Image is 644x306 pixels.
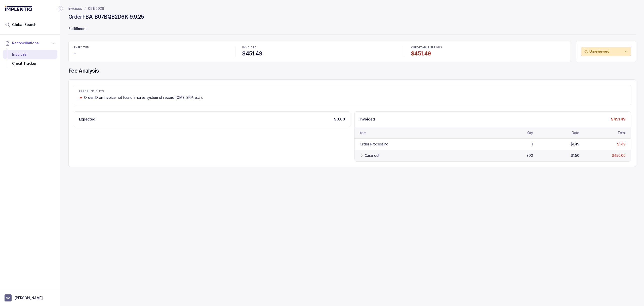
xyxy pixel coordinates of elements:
[5,294,56,301] button: User initials[PERSON_NAME]
[527,153,533,158] div: 300
[360,130,366,135] div: Item
[74,46,228,49] p: EXPECTED
[7,59,53,68] div: Credit Tracker
[360,142,389,147] div: Order Processing
[365,153,379,158] div: Case out
[612,153,626,158] div: $450.00
[571,153,579,158] div: $1.50
[532,142,533,147] div: 1
[242,46,397,49] p: INVOICED
[617,142,626,147] div: $1.49
[5,294,12,301] span: User initials
[242,50,397,57] h4: $451.49
[589,49,624,54] p: Unreviewed
[57,6,63,12] div: Collapse Icon
[581,47,631,56] button: Unreviewed
[527,130,533,135] div: Qty
[79,90,626,93] p: ERROR INSIGHTS
[618,130,626,135] div: Total
[3,38,57,49] button: Reconciliations
[84,95,203,100] p: Order ID on invoice not found in sales system of record (OMS, ERP, etc.).
[334,117,345,122] p: $0.00
[411,50,566,57] h4: $451.49
[12,22,36,27] span: Global Search
[360,117,375,122] p: Invoiced
[79,117,95,122] p: Expected
[411,46,566,49] p: CREDITABLE ERRORS
[7,50,53,59] div: Invoices
[88,6,104,11] a: 09152036
[68,6,82,11] a: Invoices
[74,50,228,57] h4: -
[15,295,43,300] p: [PERSON_NAME]
[68,6,104,11] nav: breadcrumb
[68,24,636,34] p: Fulfillment
[611,117,626,122] p: $451.49
[571,142,579,147] div: $1.49
[3,49,57,69] div: Reconciliations
[79,96,83,99] img: trend image
[572,130,579,135] div: Rate
[12,41,39,46] span: Reconciliations
[68,13,144,20] h4: Order FBA-B07BQB2D6K-9.9.25
[68,67,636,74] h4: Fee Analysis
